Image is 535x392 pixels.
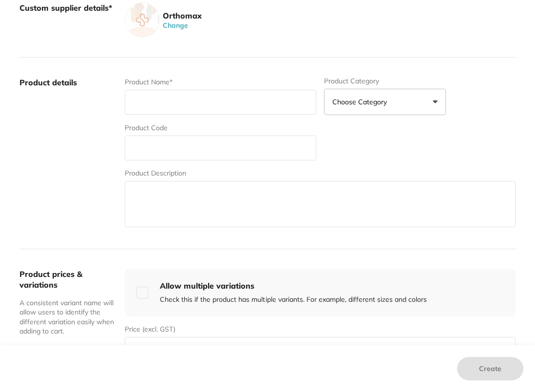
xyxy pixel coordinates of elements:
[324,77,446,85] label: Product Category
[125,78,172,86] label: Product Name*
[19,77,117,229] label: Product details
[160,10,202,21] aside: Orthomax
[324,89,446,115] button: Choose Category
[457,357,523,380] button: Create
[160,21,191,30] button: Change
[160,295,426,305] p: Check this if the product has multiple variants. For example, different sizes and colors
[332,97,391,107] p: Choose Category
[19,298,117,336] p: A consistent variant name will allow users to identify the different variation easily when adding...
[19,269,82,290] label: Product prices & variations
[125,124,168,132] label: Product Code
[125,169,186,177] label: Product Description
[125,325,175,333] label: Price (excl. GST)
[160,280,426,291] h4: Allow multiple variations
[125,2,160,38] img: supplier image
[19,2,117,38] label: Custom supplier details*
